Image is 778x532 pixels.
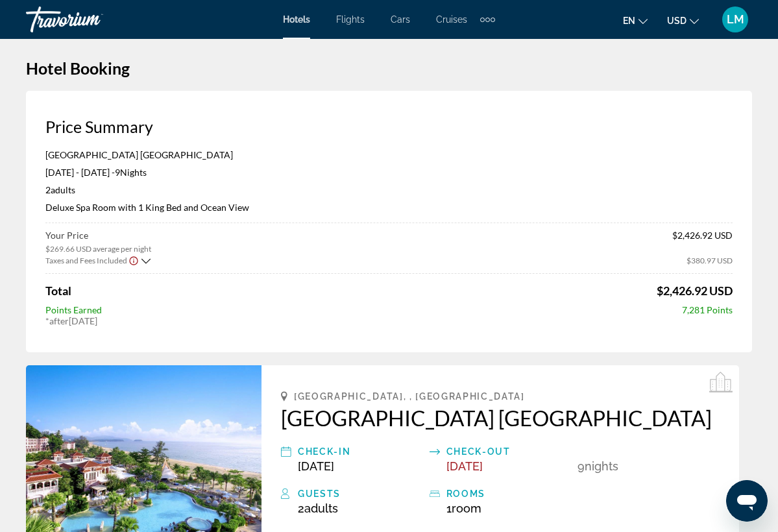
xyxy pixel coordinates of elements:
[298,459,334,473] span: [DATE]
[45,117,733,136] h3: Price Summary
[446,502,481,515] span: 1
[657,284,733,298] span: $2,426.92 USD
[45,315,733,326] div: * [DATE]
[452,502,481,515] span: Room
[45,284,71,298] span: Total
[446,486,572,502] div: rooms
[623,11,648,30] button: Change language
[726,480,768,522] iframe: Button to launch messaging window
[45,254,151,267] button: Show Taxes and Fees breakdown
[120,167,147,178] span: Nights
[687,256,733,265] span: $380.97 USD
[45,184,75,195] span: 2
[281,405,720,431] a: [GEOGRAPHIC_DATA] [GEOGRAPHIC_DATA]
[26,3,156,36] a: Travorium
[45,230,151,241] span: Your Price
[45,244,151,254] span: $269.66 USD average per night
[298,444,423,459] div: Check-in
[45,256,127,265] span: Taxes and Fees Included
[283,14,310,25] a: Hotels
[51,184,75,195] span: Adults
[128,254,139,266] button: Show Taxes and Fees disclaimer
[446,444,572,459] div: Check-out
[623,16,635,26] span: en
[45,149,733,160] p: [GEOGRAPHIC_DATA] [GEOGRAPHIC_DATA]
[585,459,618,473] span: Nights
[45,167,733,178] p: [DATE] - [DATE] -
[672,230,733,254] span: $2,426.92 USD
[480,9,495,30] button: Extra navigation items
[577,459,585,473] span: 9
[667,16,687,26] span: USD
[667,11,699,30] button: Change currency
[336,14,365,25] a: Flights
[718,6,752,33] button: User Menu
[294,391,525,402] span: [GEOGRAPHIC_DATA], , [GEOGRAPHIC_DATA]
[49,315,69,326] span: after
[45,202,733,213] p: Deluxe Spa Room with 1 King Bed and Ocean View
[298,502,338,515] span: 2
[727,13,744,26] span: LM
[682,304,733,315] span: 7,281 Points
[391,14,410,25] a: Cars
[115,167,120,178] span: 9
[26,58,752,78] h1: Hotel Booking
[304,502,338,515] span: Adults
[45,304,102,315] span: Points Earned
[298,486,423,502] div: Guests
[436,14,467,25] a: Cruises
[446,459,483,473] span: [DATE]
